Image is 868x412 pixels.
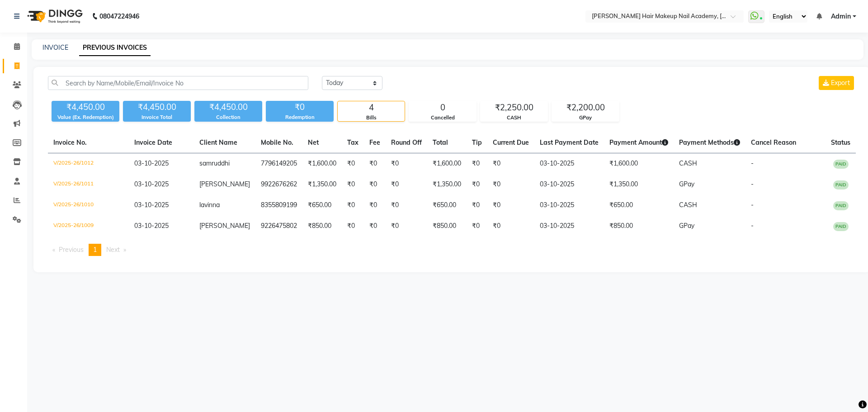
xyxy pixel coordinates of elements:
span: CASH [679,159,697,167]
td: ₹0 [487,195,534,216]
td: ₹650.00 [604,195,674,216]
td: ₹0 [467,153,487,175]
td: ₹0 [386,216,427,237]
div: Bills [338,114,405,122]
span: - [751,222,754,230]
div: 4 [338,101,405,114]
td: 03-10-2025 [534,195,604,216]
td: ₹0 [467,216,487,237]
td: V/2025-26/1012 [48,153,129,175]
td: ₹850.00 [302,216,342,237]
div: ₹0 [266,101,334,114]
span: 03-10-2025 [134,201,169,209]
span: Next [106,246,120,254]
span: Export [831,79,850,87]
td: ₹0 [364,174,386,195]
td: ₹1,600.00 [604,153,674,175]
td: ₹1,350.00 [427,174,467,195]
td: ₹850.00 [427,216,467,237]
div: ₹4,450.00 [194,101,262,114]
div: Cancelled [409,114,476,122]
span: Payment Amount [609,138,668,147]
td: ₹0 [342,216,364,237]
span: Status [831,138,850,147]
div: Value (Ex. Redemption) [52,114,119,121]
td: 7796149205 [255,153,302,175]
td: ₹650.00 [427,195,467,216]
span: 1 [93,246,97,254]
span: lavinna [199,201,220,209]
span: - [751,201,754,209]
span: Invoice No. [53,138,87,147]
div: GPay [552,114,619,122]
td: 03-10-2025 [534,216,604,237]
input: Search by Name/Mobile/Email/Invoice No [48,76,308,90]
td: V/2025-26/1010 [48,195,129,216]
span: 03-10-2025 [134,180,169,188]
span: Round Off [391,138,422,147]
td: ₹0 [342,153,364,175]
span: Client Name [199,138,237,147]
div: ₹2,250.00 [481,101,547,114]
span: Tax [347,138,359,147]
span: CASH [679,201,697,209]
td: ₹0 [386,195,427,216]
span: Invoice Date [134,138,172,147]
span: PAID [833,201,849,210]
span: PAID [833,180,849,189]
td: ₹0 [364,216,386,237]
div: 0 [409,101,476,114]
span: Fee [369,138,380,147]
span: samruddhi [199,159,230,167]
td: ₹1,350.00 [604,174,674,195]
a: INVOICE [42,43,68,52]
td: V/2025-26/1011 [48,174,129,195]
span: GPay [679,180,694,188]
span: GPay [679,222,694,230]
span: 03-10-2025 [134,222,169,230]
span: Last Payment Date [540,138,599,147]
div: Redemption [266,114,334,121]
td: ₹0 [342,174,364,195]
span: [PERSON_NAME] [199,222,250,230]
td: 9226475802 [255,216,302,237]
span: Total [433,138,448,147]
td: ₹1,600.00 [427,153,467,175]
img: logo [23,4,85,29]
span: Mobile No. [261,138,293,147]
span: Cancel Reason [751,138,796,147]
div: Invoice Total [123,114,191,121]
span: Net [308,138,319,147]
div: ₹4,450.00 [52,101,119,114]
td: V/2025-26/1009 [48,216,129,237]
td: ₹0 [342,195,364,216]
span: PAID [833,222,849,231]
td: ₹0 [467,195,487,216]
nav: Pagination [48,244,856,256]
td: 03-10-2025 [534,174,604,195]
div: ₹4,450.00 [123,101,191,114]
td: ₹0 [467,174,487,195]
td: ₹0 [487,216,534,237]
td: 9922676262 [255,174,302,195]
span: Current Due [493,138,529,147]
td: 8355809199 [255,195,302,216]
td: ₹0 [364,153,386,175]
td: ₹0 [487,153,534,175]
span: - [751,180,754,188]
td: ₹0 [487,174,534,195]
td: ₹650.00 [302,195,342,216]
div: Collection [194,114,262,121]
td: ₹0 [386,174,427,195]
td: ₹1,350.00 [302,174,342,195]
div: ₹2,200.00 [552,101,619,114]
td: ₹0 [386,153,427,175]
td: 03-10-2025 [534,153,604,175]
span: Previous [59,246,84,254]
td: ₹1,600.00 [302,153,342,175]
button: Export [819,76,854,90]
span: - [751,159,754,167]
b: 08047224946 [99,4,139,29]
td: ₹850.00 [604,216,674,237]
span: 03-10-2025 [134,159,169,167]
